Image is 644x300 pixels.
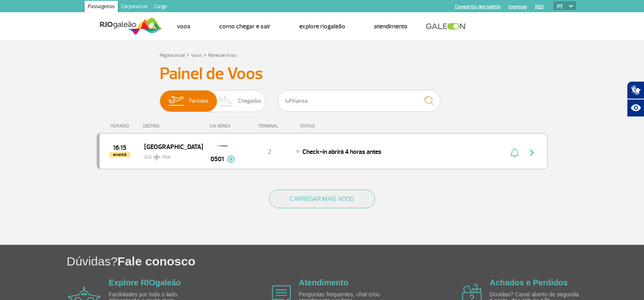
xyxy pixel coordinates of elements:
[162,154,171,161] span: FRA
[455,4,501,9] a: Compra On-line GaleOn
[299,278,348,287] a: Atendimento
[527,148,537,158] img: seta-direita-painel-voo.svg
[208,52,237,58] a: Painel de Voos
[490,278,568,287] a: Achados e Perdidos
[374,22,408,30] a: Atendimento
[191,52,202,58] a: Voos
[627,99,644,117] button: Abrir recursos assistivos.
[85,1,118,14] a: Passageiros
[214,91,238,112] img: slider-desembarque
[110,152,130,158] span: amanhã
[143,123,202,129] div: DESTINO
[151,1,170,14] a: Cargo
[535,4,544,9] a: RQS
[627,81,644,117] div: Plugin de acessibilidade da Hand Talk.
[219,22,271,30] a: Como chegar e sair
[210,154,224,164] span: 0501
[268,148,271,156] span: 2
[67,253,644,270] h1: Dúvidas?
[299,22,345,30] a: Explore RIOgaleão
[269,190,375,208] button: CARREGAR MAIS VOOS
[296,123,362,129] div: STATUS
[278,90,440,112] input: Voo, cidade ou cia aérea
[160,64,485,84] h3: Painel de Voos
[117,255,195,268] span: Fale conosco
[99,123,143,129] div: HORÁRIO
[227,155,235,163] img: mais-info-painel-voo.svg
[177,22,191,30] a: Voos
[144,141,196,152] span: [GEOGRAPHIC_DATA]
[243,123,296,129] div: TERMINAL
[238,91,261,112] span: Chegadas
[510,148,519,158] img: sino-painel-voo.svg
[163,91,189,112] img: slider-embarque
[302,148,382,156] span: Check-in abrirá 4 horas antes
[186,50,189,59] a: >
[627,81,644,99] button: Abrir tradutor de língua de sinais.
[509,4,527,9] a: Imprensa
[202,123,243,129] div: CIA AÉREA
[154,154,160,160] img: destiny_airplane.svg
[189,91,208,112] span: Partidas
[113,145,126,151] span: 2025-08-27 16:15:00
[160,52,185,58] a: Página Inicial
[109,278,181,287] a: Explore RIOgaleão
[118,1,151,14] a: Corporativo
[144,149,196,161] span: GIG
[204,50,206,59] a: >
